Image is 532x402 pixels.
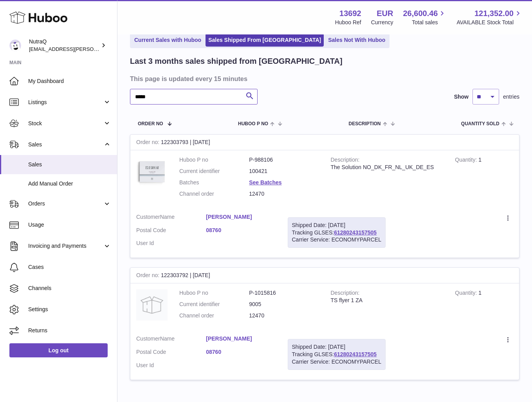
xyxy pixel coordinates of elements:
[130,135,519,150] div: 122303793 | [DATE]
[9,40,21,51] img: odd.nordahl@nutraq.com
[28,242,103,250] span: Invoicing and Payments
[371,19,393,26] div: Currency
[130,56,343,67] h2: Last 3 months sales shipped from [GEOGRAPHIC_DATA]
[136,214,160,220] span: Customer
[136,272,161,280] strong: Order no
[249,179,281,186] a: See Batches
[249,168,319,175] dd: 100421
[28,99,103,106] span: Listings
[334,351,377,357] a: 61280243157505
[325,34,388,47] a: Sales Not With Huboo
[28,327,111,334] span: Returns
[456,8,523,26] a: 121,352.00 AVAILABLE Stock Total
[28,221,111,229] span: Usage
[29,38,99,53] div: NutraQ
[288,217,386,248] div: Tracking GLSES:
[292,358,381,366] div: Carrier Service: ECONOMYPARCEL
[179,179,249,186] dt: Batches
[28,200,103,207] span: Orders
[28,285,111,292] span: Channels
[403,8,447,26] a: 26,600.46 Total sales
[28,120,103,127] span: Stock
[136,213,206,223] dt: Name
[348,121,381,126] span: Description
[206,34,324,47] a: Sales Shipped From [GEOGRAPHIC_DATA]
[238,121,268,126] span: Huboo P no
[136,156,168,187] img: 136921728478892.jpg
[449,283,519,329] td: 1
[335,19,361,26] div: Huboo Ref
[206,227,276,234] a: 08760
[377,8,393,19] strong: EUR
[9,343,108,357] a: Log out
[136,335,206,344] dt: Name
[136,139,161,147] strong: Order no
[449,150,519,207] td: 1
[206,348,276,356] a: 08760
[179,289,249,297] dt: Huboo P no
[331,157,360,165] strong: Description
[456,19,523,26] span: AVAILABLE Stock Total
[136,362,206,369] dt: User Id
[339,8,361,19] strong: 13692
[249,301,319,308] dd: 9005
[179,301,249,308] dt: Current identifier
[130,74,518,83] h3: This page is updated every 15 minutes
[206,335,276,343] a: [PERSON_NAME]
[138,121,163,126] span: Order No
[132,34,204,47] a: Current Sales with Huboo
[28,78,111,85] span: My Dashboard
[136,289,168,321] img: no-photo.jpg
[474,8,514,19] span: 121,352.00
[179,156,249,164] dt: Huboo P no
[331,164,444,171] div: The Solution NO_DK_FR_NL_UK_DE_ES
[292,236,381,243] div: Carrier Service: ECONOMYPARCEL
[28,263,111,271] span: Cases
[136,348,206,358] dt: Postal Code
[28,161,111,168] span: Sales
[412,19,447,26] span: Total sales
[136,240,206,247] dt: User Id
[455,290,478,298] strong: Quantity
[454,93,469,101] label: Show
[403,8,438,19] span: 26,600.46
[249,312,319,319] dd: 12470
[292,222,381,229] div: Shipped Date: [DATE]
[29,46,157,52] span: [EMAIL_ADDRESS][PERSON_NAME][DOMAIN_NAME]
[28,141,103,148] span: Sales
[461,121,500,126] span: Quantity Sold
[331,297,444,304] div: TS flyer 1 ZA
[249,289,319,297] dd: P-1015816
[503,93,519,101] span: entries
[455,157,478,165] strong: Quantity
[179,168,249,175] dt: Current identifier
[288,339,386,370] div: Tracking GLSES:
[130,268,519,283] div: 122303792 | [DATE]
[136,335,160,342] span: Customer
[331,290,360,298] strong: Description
[249,190,319,198] dd: 12470
[249,156,319,164] dd: P-988106
[206,213,276,221] a: [PERSON_NAME]
[136,227,206,236] dt: Postal Code
[334,229,377,236] a: 61280243157505
[292,343,381,351] div: Shipped Date: [DATE]
[28,306,111,313] span: Settings
[179,190,249,198] dt: Channel order
[179,312,249,319] dt: Channel order
[28,180,111,187] span: Add Manual Order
